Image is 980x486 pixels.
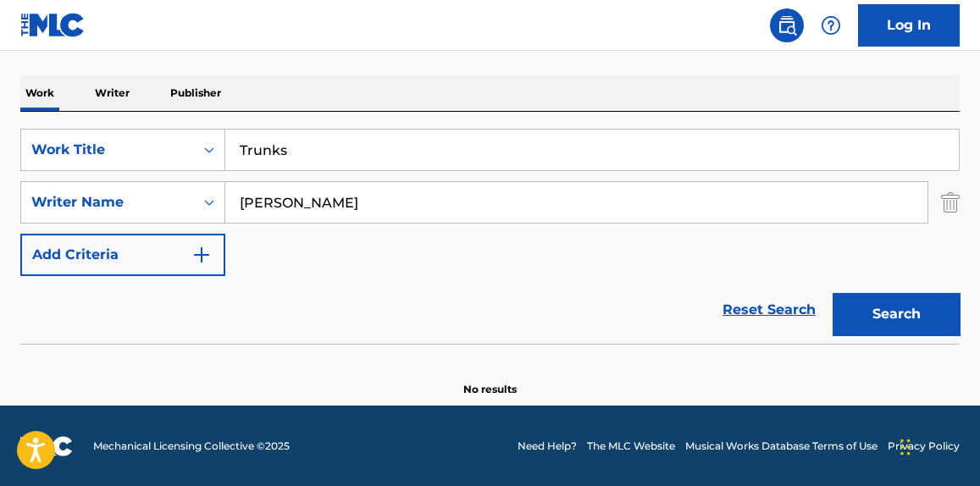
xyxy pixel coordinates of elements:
a: Public Search [770,8,804,42]
img: 9d2ae6d4665cec9f34b9.svg [191,245,212,265]
span: Mechanical Licensing Collective © 2025 [93,439,290,454]
a: The MLC Website [587,439,675,454]
img: Delete Criterion [941,181,960,224]
p: Publisher [165,75,226,111]
img: logo [20,436,73,456]
img: search [777,15,797,36]
a: Musical Works Database Terms of Use [685,439,878,454]
form: Search Form [20,129,960,344]
a: Log In [858,4,960,47]
button: Search [833,293,960,335]
div: Writer Name [31,192,184,213]
p: Writer [90,75,135,111]
a: Need Help? [518,439,577,454]
p: Work [20,75,59,111]
div: Work Title [31,140,184,160]
img: help [821,15,841,36]
div: Help [814,8,848,42]
p: No results [463,362,517,397]
iframe: Chat Widget [895,405,980,486]
img: MLC Logo [20,13,86,37]
button: Add Criteria [20,234,225,276]
a: Privacy Policy [888,439,960,454]
div: Drag [900,422,911,472]
a: Reset Search [714,291,824,329]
